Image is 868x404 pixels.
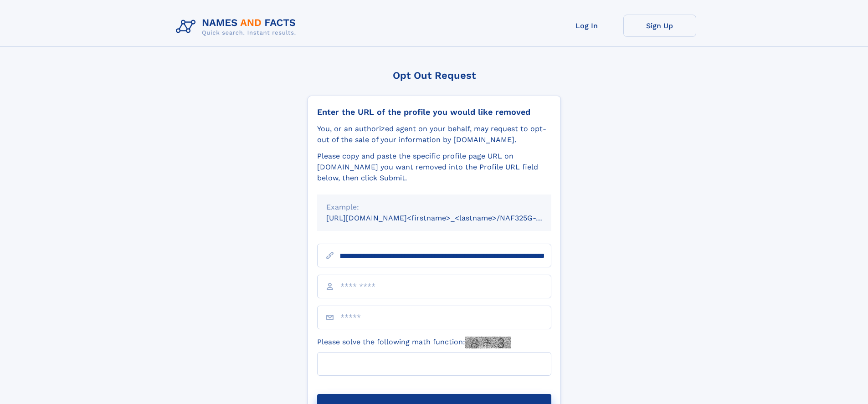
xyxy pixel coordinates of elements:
[317,151,551,184] div: Please copy and paste the specific profile page URL on [DOMAIN_NAME] you want removed into the Pr...
[172,15,303,39] img: Logo Names and Facts
[317,123,551,145] div: You, or an authorized agent on your behalf, may request to opt-out of the sale of your informatio...
[308,70,561,81] div: Opt Out Request
[550,15,623,37] a: Log In
[623,15,696,37] a: Sign Up
[317,337,511,348] label: Please solve the following math function:
[326,214,569,222] small: [URL][DOMAIN_NAME]<firstname>_<lastname>/NAF325G-xxxxxxxx
[326,202,542,213] div: Example:
[317,107,551,117] div: Enter the URL of the profile you would like removed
